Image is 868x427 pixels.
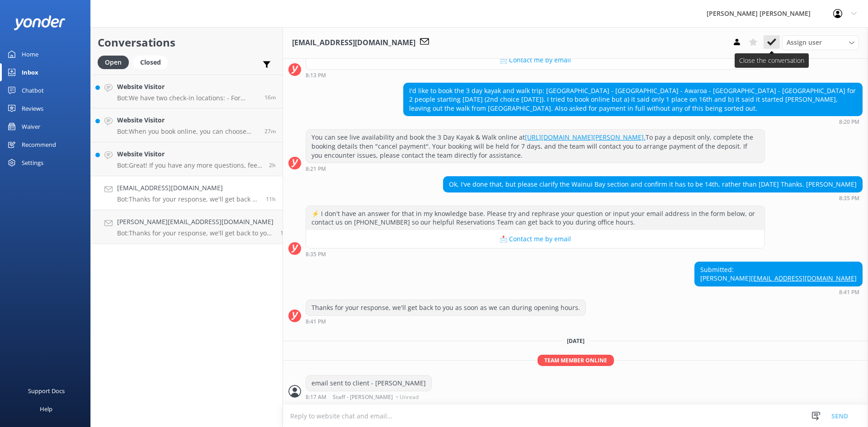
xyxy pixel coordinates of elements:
[117,161,262,169] p: Bot: Great! If you have any more questions, feel free to ask.
[561,337,590,345] span: [DATE]
[98,57,133,67] a: Open
[117,94,258,102] p: Bot: We have two check-in locations: - For multiday trips, check in at [STREET_ADDRESS]. - For da...
[264,94,276,101] span: Sep 05 2025 08:01am (UTC +12:00) Pacific/Auckland
[306,51,764,69] button: 📩 Contact me by email
[306,73,326,78] strong: 8:13 PM
[117,127,258,136] p: Bot: When you book online, you can choose Direct Bank Transfer as a payment option. If you need f...
[91,176,283,210] a: [EMAIL_ADDRESS][DOMAIN_NAME]Bot:Thanks for your response, we'll get back to you as soon as we can...
[133,56,168,69] div: Closed
[306,318,586,324] div: Sep 04 2025 08:41pm (UTC +12:00) Pacific/Auckland
[28,382,65,400] div: Support Docs
[306,165,765,172] div: Sep 04 2025 08:21pm (UTC +12:00) Pacific/Auckland
[306,72,765,78] div: Sep 04 2025 08:13pm (UTC +12:00) Pacific/Auckland
[306,130,764,163] div: You can see live availability and book the 3 Day Kayak & Walk online at To pay a deposit only, co...
[404,83,862,116] div: I'd like to book the 3 day kayak and walk trip: [GEOGRAPHIC_DATA] - [GEOGRAPHIC_DATA] - Awaroa - ...
[751,274,857,282] a: [EMAIL_ADDRESS][DOMAIN_NAME]
[14,15,66,30] img: yonder-white-logo.png
[839,119,859,125] strong: 8:20 PM
[306,319,326,324] strong: 8:41 PM
[91,142,283,176] a: Website VisitorBot:Great! If you have any more questions, feel free to ask.2h
[91,210,283,244] a: [PERSON_NAME][EMAIL_ADDRESS][DOMAIN_NAME]Bot:Thanks for your response, we'll get back to you as s...
[117,183,259,193] h4: [EMAIL_ADDRESS][DOMAIN_NAME]
[40,400,52,418] div: Help
[22,45,38,63] div: Home
[525,133,646,141] a: [URL][DOMAIN_NAME][PERSON_NAME].
[117,149,262,159] h4: Website Visitor
[306,251,765,257] div: Sep 04 2025 08:35pm (UTC +12:00) Pacific/Auckland
[443,195,863,201] div: Sep 04 2025 08:35pm (UTC +12:00) Pacific/Auckland
[22,99,43,117] div: Reviews
[694,289,863,295] div: Sep 04 2025 08:41pm (UTC +12:00) Pacific/Auckland
[306,252,326,257] strong: 8:35 PM
[839,290,859,295] strong: 8:41 PM
[333,394,393,400] span: Staff - [PERSON_NAME]
[117,217,274,227] h4: [PERSON_NAME][EMAIL_ADDRESS][DOMAIN_NAME]
[22,136,56,154] div: Recommend
[22,81,44,99] div: Chatbot
[117,195,259,203] p: Bot: Thanks for your response, we'll get back to you as soon as we can during opening hours.
[22,63,38,81] div: Inbox
[306,230,764,248] button: 📩 Contact me by email
[266,195,276,203] span: Sep 04 2025 08:41pm (UTC +12:00) Pacific/Auckland
[787,38,822,47] span: Assign user
[306,166,326,172] strong: 8:21 PM
[98,34,276,51] h2: Conversations
[91,108,283,142] a: Website VisitorBot:When you book online, you can choose Direct Bank Transfer as a payment option....
[133,57,172,67] a: Closed
[443,177,862,192] div: Ok, I've done that, but please clarify the Wainui Bay section and confirm it has to be 14th, rath...
[98,56,129,69] div: Open
[269,161,276,169] span: Sep 05 2025 05:30am (UTC +12:00) Pacific/Auckland
[306,394,432,400] div: Sep 05 2025 08:17am (UTC +12:00) Pacific/Auckland
[264,127,276,135] span: Sep 05 2025 07:49am (UTC +12:00) Pacific/Auckland
[306,300,585,315] div: Thanks for your response, we'll get back to you as soon as we can during opening hours.
[117,115,258,125] h4: Website Visitor
[306,394,326,400] strong: 8:17 AM
[306,375,431,391] div: email sent to client - [PERSON_NAME]
[306,206,764,230] div: ⚡ I don't have an answer for that in my knowledge base. Please try and rephrase your question or ...
[117,82,258,92] h4: Website Visitor
[22,154,43,172] div: Settings
[280,229,290,237] span: Sep 04 2025 01:35pm (UTC +12:00) Pacific/Auckland
[292,37,415,49] h3: [EMAIL_ADDRESS][DOMAIN_NAME]
[22,117,40,136] div: Waiver
[91,75,283,108] a: Website VisitorBot:We have two check-in locations: - For multiday trips, check in at [STREET_ADDR...
[117,229,274,237] p: Bot: Thanks for your response, we'll get back to you as soon as we can during opening hours.
[839,196,859,201] strong: 8:35 PM
[782,35,859,50] div: Assign User
[396,394,419,400] span: • Unread
[538,355,614,366] span: Team member online
[695,262,862,286] div: Submitted: [PERSON_NAME]
[403,118,863,125] div: Sep 04 2025 08:20pm (UTC +12:00) Pacific/Auckland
